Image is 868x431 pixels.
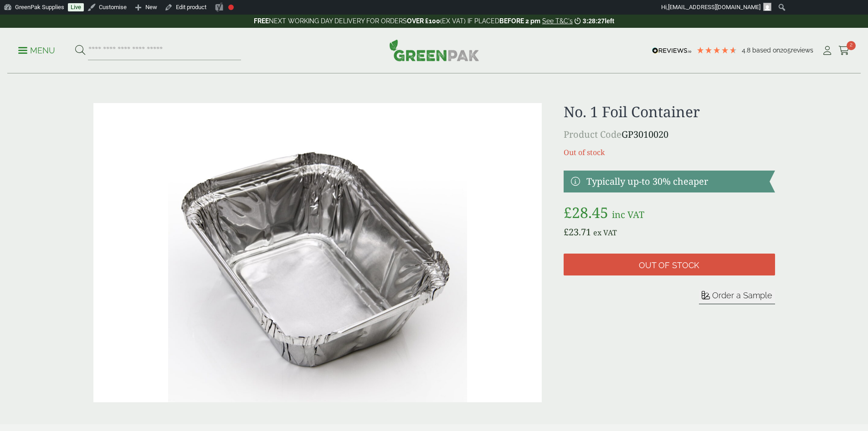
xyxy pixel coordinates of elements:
[18,45,55,56] p: Menu
[752,47,780,54] span: Based on
[564,226,569,238] span: £
[791,47,813,54] span: reviews
[742,47,752,54] span: 4.8
[847,41,856,50] span: 2
[639,260,699,270] span: Out of stock
[612,208,644,221] span: inc VAT
[699,290,775,304] button: Order a Sample
[564,128,775,141] p: GP3010020
[712,291,772,300] span: Order a Sample
[564,226,591,238] bdi: 23.71
[583,17,605,25] span: 3:28:27
[389,39,479,61] img: GreenPak Supplies
[564,203,572,222] span: £
[838,44,850,57] a: 2
[652,47,692,54] img: REVIEWS.io
[822,46,833,55] i: My Account
[838,46,850,55] i: Cart
[564,203,608,222] bdi: 28.45
[593,228,617,238] span: ex VAT
[499,17,540,25] strong: BEFORE 2 pm
[407,17,440,25] strong: OVER £100
[564,103,775,120] h1: No. 1 Foil Container
[542,17,573,25] a: See T&C's
[93,103,542,402] img: No.1 Foil Container
[68,3,84,11] a: Live
[18,45,55,54] a: Menu
[564,147,775,158] p: Out of stock
[696,46,737,54] div: 4.79 Stars
[564,128,621,140] span: Product Code
[228,5,234,10] div: Focus keyphrase not set
[780,47,791,54] span: 205
[668,4,760,10] span: [EMAIL_ADDRESS][DOMAIN_NAME]
[254,17,269,25] strong: FREE
[605,17,614,25] span: left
